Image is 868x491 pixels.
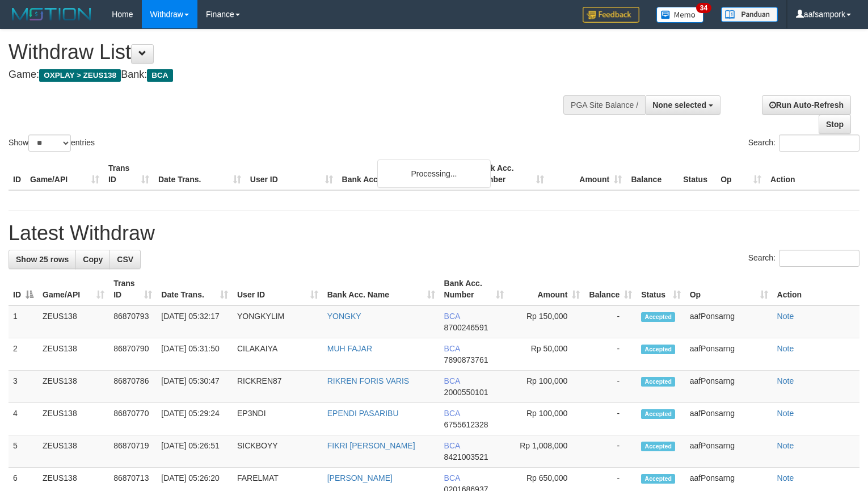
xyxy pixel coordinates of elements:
[16,255,69,264] span: Show 25 rows
[508,403,584,435] td: Rp 100,000
[246,158,338,190] th: User ID
[748,250,859,267] label: Search:
[685,403,773,435] td: aafPonsarng
[327,344,372,353] a: MUH FAJAR
[9,371,38,403] td: 3
[9,69,567,81] h4: Game: Bank:
[777,312,794,321] a: Note
[147,69,172,82] span: BCA
[641,442,675,451] span: Accepted
[9,273,38,305] th: ID: activate to sort column descending
[685,273,773,305] th: Op: activate to sort column ascending
[777,376,794,385] a: Note
[471,158,549,190] th: Bank Acc. Number
[233,305,323,338] td: YONGKYLIM
[777,473,794,482] a: Note
[819,115,851,134] a: Stop
[444,323,488,332] span: Copy 8700246591 to clipboard
[39,69,121,82] span: OXPLAY > ZEUS138
[38,305,109,338] td: ZEUS138
[508,338,584,371] td: Rp 50,000
[641,377,675,387] span: Accepted
[679,158,716,190] th: Status
[327,376,409,385] a: RIKREN FORIS VARIS
[26,158,104,190] th: Game/API
[157,273,233,305] th: Date Trans.: activate to sort column ascending
[641,409,675,419] span: Accepted
[109,371,157,403] td: 86870786
[109,338,157,371] td: 86870790
[233,435,323,468] td: SICKBOYY
[583,7,639,23] img: Feedback.jpg
[377,160,491,188] div: Processing...
[9,338,38,371] td: 2
[9,6,95,23] img: MOTION_logo.png
[323,273,440,305] th: Bank Acc. Name: activate to sort column ascending
[641,474,675,484] span: Accepted
[584,371,637,403] td: -
[685,435,773,468] td: aafPonsarng
[157,305,233,338] td: [DATE] 05:32:17
[154,158,246,190] th: Date Trans.
[508,435,584,468] td: Rp 1,008,000
[716,158,766,190] th: Op
[9,403,38,435] td: 4
[117,255,133,264] span: CSV
[584,403,637,435] td: -
[9,250,76,269] a: Show 25 rows
[9,135,95,152] label: Show entries
[584,305,637,338] td: -
[233,371,323,403] td: RICKREN87
[584,435,637,468] td: -
[652,100,706,110] span: None selected
[444,420,488,429] span: Copy 6755612328 to clipboard
[327,441,415,450] a: FIKRI [PERSON_NAME]
[773,273,859,305] th: Action
[157,403,233,435] td: [DATE] 05:29:24
[444,376,460,385] span: BCA
[508,305,584,338] td: Rp 150,000
[779,250,859,267] input: Search:
[762,95,851,115] a: Run Auto-Refresh
[748,135,859,152] label: Search:
[508,371,584,403] td: Rp 100,000
[440,273,508,305] th: Bank Acc. Number: activate to sort column ascending
[626,158,679,190] th: Balance
[327,473,393,482] a: [PERSON_NAME]
[508,273,584,305] th: Amount: activate to sort column ascending
[109,435,157,468] td: 86870719
[444,355,488,364] span: Copy 7890873761 to clipboard
[157,435,233,468] td: [DATE] 05:26:51
[327,409,399,418] a: EPENDI PASARIBU
[685,371,773,403] td: aafPonsarng
[444,452,488,461] span: Copy 8421003521 to clipboard
[637,273,685,305] th: Status: activate to sort column ascending
[233,273,323,305] th: User ID: activate to sort column ascending
[9,41,567,64] h1: Withdraw List
[109,305,157,338] td: 86870793
[777,441,794,450] a: Note
[327,312,361,321] a: YONGKY
[157,338,233,371] td: [DATE] 05:31:50
[38,435,109,468] td: ZEUS138
[9,222,859,245] h1: Latest Withdraw
[777,409,794,418] a: Note
[109,250,141,269] a: CSV
[444,441,460,450] span: BCA
[641,312,675,322] span: Accepted
[28,135,71,152] select: Showentries
[38,403,109,435] td: ZEUS138
[766,158,859,190] th: Action
[584,273,637,305] th: Balance: activate to sort column ascending
[9,305,38,338] td: 1
[444,344,460,353] span: BCA
[563,95,645,115] div: PGA Site Balance /
[777,344,794,353] a: Note
[104,158,154,190] th: Trans ID
[444,409,460,418] span: BCA
[584,338,637,371] td: -
[38,338,109,371] td: ZEUS138
[685,338,773,371] td: aafPonsarng
[75,250,110,269] a: Copy
[656,7,704,23] img: Button%20Memo.svg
